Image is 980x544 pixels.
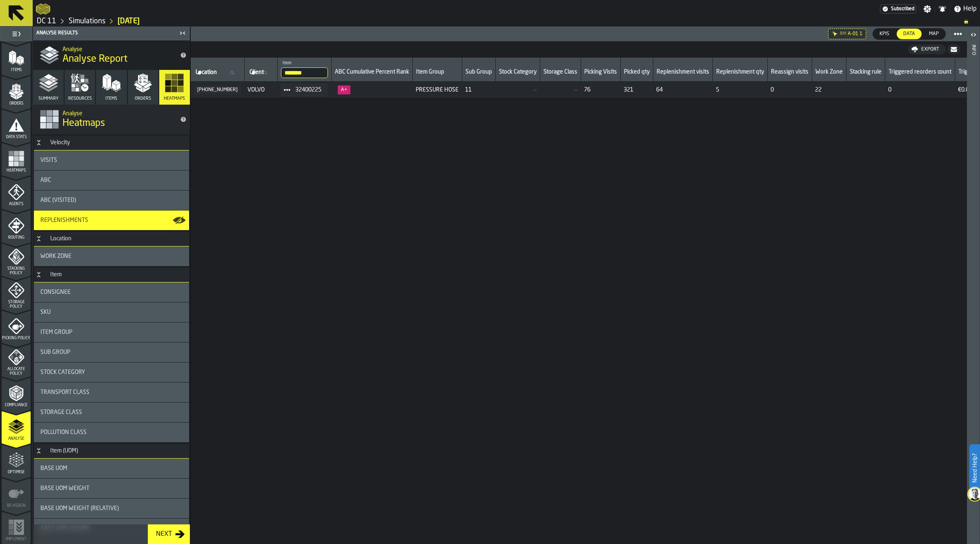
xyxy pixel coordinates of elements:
[40,389,183,396] div: Title
[850,69,882,77] div: Stacking rule
[34,448,44,454] button: Button-Item (UOM)-open
[173,210,186,230] label: button-toggle-Show on Map
[40,157,183,163] div: Title
[40,217,88,224] span: Replenishments
[2,210,31,242] li: menu Routing
[40,253,183,260] div: Title
[194,85,241,94] button: button-22-29-72621
[33,27,190,40] header: Analyse Results
[963,4,977,14] span: Help
[45,448,83,454] div: Item (UOM)
[40,429,183,436] div: Title
[2,235,31,240] span: Routing
[2,168,31,173] span: Heatmaps
[34,232,189,246] h3: title-section-Location
[40,197,183,204] div: Title
[247,87,274,93] span: VOLVO
[2,444,31,477] li: menu Optimise
[716,69,764,77] div: Replenishment qty
[34,403,189,422] div: stat-Storage Class
[118,17,140,26] a: link-to-/wh/i/2e91095d-d0fa-471d-87cf-b9f7f81665fc/simulations/7ebb5336-7b8b-4a1e-8c2f-017d410ac500
[2,300,31,309] span: Storage Policy
[543,87,577,93] span: —
[584,87,617,93] span: 76
[543,69,577,77] div: Storage Class
[935,5,950,13] label: button-toggle-Notifications
[37,17,56,26] a: link-to-/wh/i/2e91095d-d0fa-471d-87cf-b9f7f81665fc
[2,68,31,72] span: Items
[194,67,241,78] input: label
[2,403,31,407] span: Compliance
[891,6,914,12] span: Subscribed
[922,29,945,39] div: thumb
[33,40,190,70] div: title-Analyse Report
[2,101,31,106] span: Orders
[2,367,31,376] span: Allocate Policy
[2,411,31,443] li: menu Analyse
[2,310,31,343] li: menu Picking Policy
[416,69,459,77] div: Item Group
[908,45,946,54] button: button-Export
[34,302,189,322] div: stat-SKU
[40,289,183,296] div: Title
[34,246,189,266] div: stat-Work Zone
[153,529,175,539] div: Next
[815,87,843,93] span: 22
[34,322,189,342] div: stat-Item Group
[40,177,183,184] div: Title
[338,85,350,94] span: 9%
[34,282,189,302] div: stat-Consignee
[920,5,935,13] label: button-toggle-Settings
[880,4,916,13] div: Menu Subscription
[40,409,82,416] span: Storage Class
[40,505,183,512] div: Title
[624,87,650,93] span: 321
[34,268,189,282] h3: title-section-Item
[40,485,183,492] div: Title
[35,30,177,36] div: Analyse Results
[40,217,183,224] div: Title
[918,47,942,52] div: Export
[465,87,492,93] span: 11
[968,28,979,43] label: button-toggle-Open
[34,459,189,478] div: stat-Base Uom
[34,423,189,442] div: stat-Pollution Class
[34,136,189,150] h3: title-section-Velocity
[36,2,50,16] a: logo-header
[40,465,67,472] span: Base Uom
[40,349,183,356] div: Title
[832,31,838,37] div: Hide filter
[499,69,537,77] div: Stock Category
[873,29,896,39] div: thumb
[249,69,264,76] span: label
[34,479,189,498] div: stat-Base UOM Weight
[2,511,31,544] li: menu Implement
[815,69,843,77] div: Work Zone
[873,28,896,40] label: button-switch-multi-KPIs
[34,170,189,190] div: stat-ABC
[335,69,409,77] div: ABC Cumulative Percent Rank
[164,96,185,101] span: Heatmaps
[2,243,31,276] li: menu Stacking Policy
[2,143,31,175] li: menu Heatmaps
[584,69,617,77] div: Picking Visits
[148,524,190,544] button: button-Next
[196,69,217,76] span: label
[880,4,916,13] a: link-to-/wh/i/2e91095d-d0fa-471d-87cf-b9f7f81665fc/settings/billing
[40,253,71,260] span: Work Zone
[40,309,183,316] div: Title
[40,369,85,376] span: Stock Category
[40,349,70,356] span: Sub Group
[2,28,31,40] label: button-toggle-Toggle Full Menu
[45,235,76,242] div: Location
[36,16,977,26] nav: Breadcrumb
[888,87,951,93] span: 0
[2,266,31,275] span: Stacking Policy
[40,329,183,336] div: Title
[922,28,946,40] label: button-switch-multi-Map
[950,4,980,14] label: button-toggle-Help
